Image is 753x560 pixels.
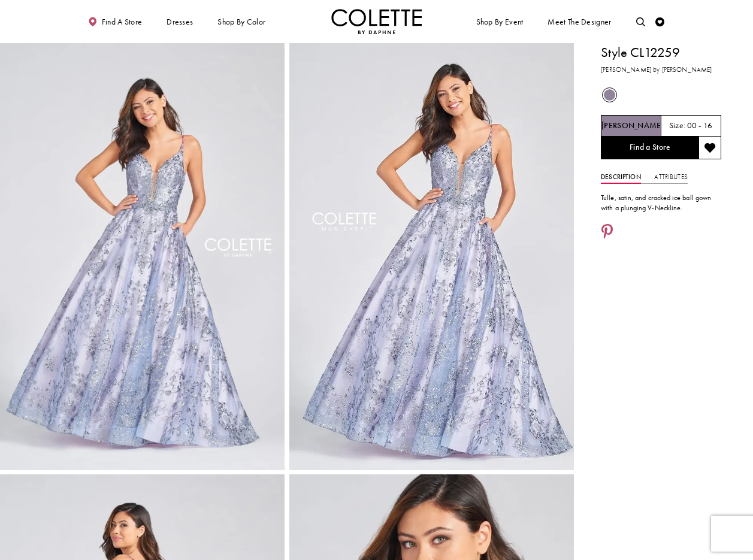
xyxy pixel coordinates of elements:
[601,121,664,130] h5: Chosen color
[601,86,721,104] div: Product color controls state depends on size chosen
[601,171,641,184] a: Description
[698,137,721,159] button: Add to wishlist
[289,43,574,470] video: Style CL12259 Colette by Daphne #1 autoplay loop mute video
[687,121,713,130] h5: 00 - 16
[601,224,613,241] a: Share using Pinterest - Opens in new tab
[601,86,618,104] div: Dusty Lilac
[654,171,687,184] a: Attributes
[601,193,721,213] div: Tulle, satin, and cracked ice ball gown with a plunging V-Neckline.
[601,137,698,159] a: Find a Store
[601,43,721,62] h1: Style CL12259
[601,65,721,75] h3: [PERSON_NAME] by [PERSON_NAME]
[669,120,685,131] span: Size:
